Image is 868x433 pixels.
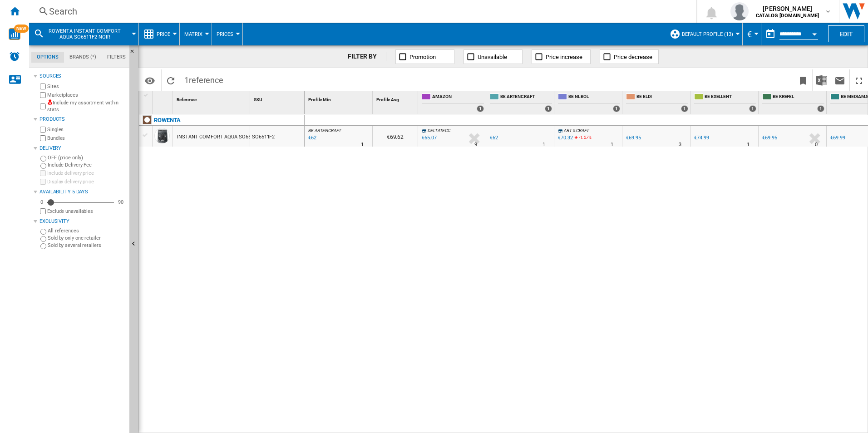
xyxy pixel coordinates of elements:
span: -1.57 [579,135,588,140]
span: BE EXELLENT [705,93,756,101]
span: Price decrease [614,54,652,60]
div: Profile Avg Sort None [375,91,418,105]
span: Matrix [184,31,202,37]
input: OFF (price only) [40,156,46,162]
div: Products [39,116,126,123]
div: €62 [488,133,498,143]
input: Marketplaces [40,92,46,98]
span: Unavailable [478,54,507,60]
div: 1 offers sold by BE ARTENCRAFT [545,105,552,112]
div: BE EXELLENT 1 offers sold by BE EXELLENT [692,91,758,114]
div: 90 [116,199,126,206]
div: Delivery Time : 1 day [611,140,613,149]
button: Download in Excel [813,69,831,91]
img: wise-card.svg [9,28,20,40]
span: Price [157,31,170,37]
label: Include delivery price [47,170,126,177]
span: BE NL BOL [568,93,620,101]
button: Reload [162,69,180,91]
div: Sort None [375,91,418,105]
button: Options [141,72,159,89]
div: 1 offers sold by BE NL BOL [613,105,620,112]
div: Default profile (13) [670,23,738,45]
label: Bundles [47,135,126,142]
input: Include my assortment within stats [40,101,46,112]
div: €69.95 [762,135,777,141]
button: Matrix [184,23,207,45]
input: All references [40,229,46,235]
button: ROWENTA INSTANT COMFORT AQUA SO6511F2 NOIR [48,23,130,45]
button: Promotion [395,49,454,64]
input: Include Delivery Fee [40,163,46,169]
label: Include my assortment within stats [47,99,126,113]
button: Price [157,23,175,45]
div: Sources [39,73,126,80]
label: Display delivery price [47,178,126,185]
div: Delivery Time : 9 days [474,140,477,149]
div: Sort None [306,91,372,105]
div: Sort None [175,91,250,105]
div: €74.99 [693,133,709,143]
label: Singles [47,126,126,133]
span: Price increase [546,54,582,60]
label: Sites [47,83,126,90]
div: BE ARTENCRAFT 1 offers sold by BE ARTENCRAFT [488,91,554,114]
div: Delivery Time : 0 day [815,140,818,149]
div: 0 [38,199,45,206]
div: €69.62 [373,126,418,147]
div: €65.07 [422,135,436,141]
label: All references [48,227,126,234]
div: €69.95 [626,135,641,141]
button: Hide [129,45,140,62]
div: Delivery Time : 1 day [542,140,545,149]
span: Profile Min [308,97,331,102]
div: Exclusivity [39,218,126,225]
div: Delivery Time : 3 days [679,140,681,149]
button: Maximize [850,69,868,91]
span: Prices [217,31,233,37]
div: Click to filter on that brand [154,115,181,126]
div: 1 offers sold by AMAZON [477,105,484,112]
label: OFF (price only) [48,154,126,161]
div: Search [49,5,673,18]
div: €70.32 [557,133,572,143]
label: Exclude unavailables [47,208,126,215]
span: SKU [254,97,262,102]
div: €69.95 [761,133,777,143]
span: [PERSON_NAME] [756,4,819,13]
button: Edit [828,25,864,42]
span: AMAZON [432,93,484,101]
button: Price decrease [600,49,659,64]
input: Display delivery price [40,208,46,214]
input: Sold by several retailers [40,243,46,249]
div: €69.99 [829,133,845,143]
label: Sold by only one retailer [48,235,126,241]
img: excel-24x24.png [816,75,827,86]
span: NEW [14,25,29,33]
input: Display delivery price [40,179,46,185]
img: alerts-logo.svg [9,51,20,62]
label: Include Delivery Fee [48,162,126,168]
div: €69.95 [625,133,641,143]
span: BE ARTENCRAFT [308,128,341,133]
button: Prices [217,23,238,45]
button: € [747,23,756,45]
div: Delivery [39,145,126,152]
div: Sort None [154,91,173,105]
button: Price increase [532,49,591,64]
input: Include delivery price [40,170,46,176]
div: AMAZON 1 offers sold by AMAZON [420,91,486,114]
div: Price [143,23,175,45]
md-menu: Currency [743,23,761,45]
div: Delivery Time : 1 day [361,140,364,149]
div: €62 [490,135,498,141]
b: CATALOG [DOMAIN_NAME] [756,13,819,19]
div: ROWENTA INSTANT COMFORT AQUA SO6511F2 NOIR [34,23,134,45]
span: ART & CRAFT [564,128,589,133]
button: Bookmark this report [794,69,812,91]
span: BE ARTENCRAFT [500,93,552,101]
div: Availability 5 Days [39,188,126,196]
